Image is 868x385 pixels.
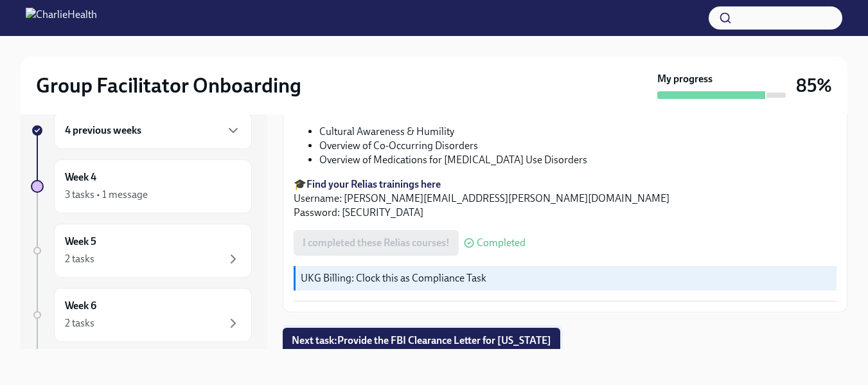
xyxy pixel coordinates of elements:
h2: Group Facilitator Onboarding [36,73,301,98]
div: 2 tasks [65,316,94,330]
h6: Week 5 [65,235,96,249]
p: 🎓 Username: [PERSON_NAME][EMAIL_ADDRESS][PERSON_NAME][DOMAIN_NAME] Password: [SECURITY_DATA] [294,177,837,220]
div: 4 previous weeks [54,112,252,149]
p: UKG Billing: Clock this as Compliance Task [301,271,831,285]
li: Overview of Co-Occurring Disorders [319,139,837,153]
span: Completed [477,238,526,248]
h3: 85% [796,74,832,97]
img: CharlieHealth [26,8,97,28]
div: 3 tasks • 1 message [65,188,148,202]
span: Next task : Provide the FBI Clearance Letter for [US_STATE] [292,334,551,347]
a: Week 62 tasks [31,288,252,342]
strong: My progress [657,72,713,86]
a: Find your Relias trainings here [306,178,441,190]
h6: Week 4 [65,170,96,184]
h6: 4 previous weeks [65,123,141,138]
a: Week 43 tasks • 1 message [31,159,252,213]
li: Cultural Awareness & Humility [319,125,837,139]
a: Week 52 tasks [31,224,252,278]
h6: Week 6 [65,299,96,313]
button: Next task:Provide the FBI Clearance Letter for [US_STATE] [283,328,560,354]
div: 2 tasks [65,252,94,266]
li: Overview of Medications for [MEDICAL_DATA] Use Disorders [319,153,837,167]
